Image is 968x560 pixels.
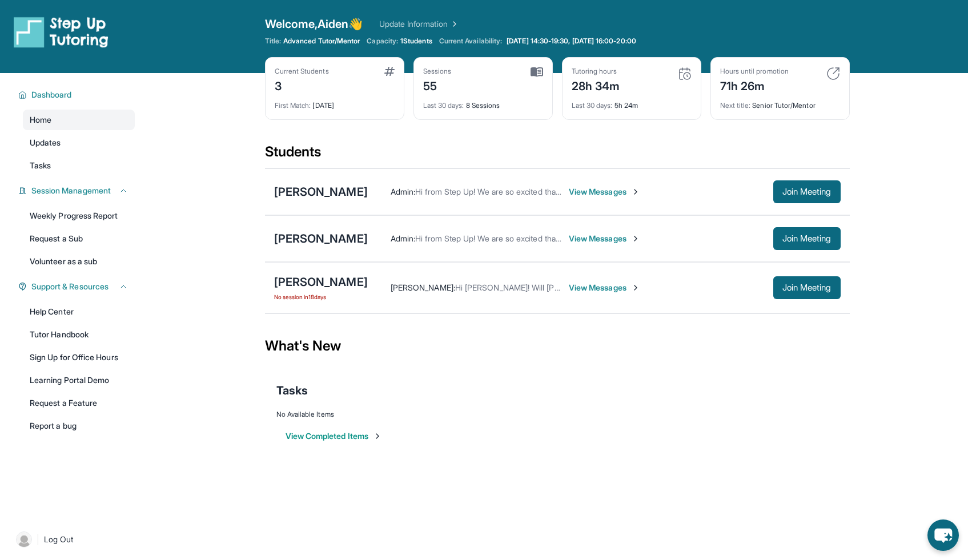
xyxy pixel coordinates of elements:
[507,37,636,46] span: [DATE] 14:30-19:30, [DATE] 16:00-20:00
[23,132,135,153] a: Updates
[23,301,135,322] a: Help Center
[30,114,51,126] span: Home
[391,283,455,292] span: [PERSON_NAME] :
[30,137,61,148] span: Updates
[23,110,135,130] a: Home
[30,160,51,171] span: Tasks
[274,274,368,290] div: [PERSON_NAME]
[439,37,502,46] span: Current Availability:
[31,185,111,196] span: Session Management
[569,233,640,244] span: View Messages
[423,76,452,94] div: 55
[720,67,789,76] div: Hours until promotion
[448,18,459,30] img: Chevron Right
[720,101,751,110] span: Next title :
[720,94,840,110] div: Senior Tutor/Mentor
[27,185,128,196] button: Session Management
[391,187,415,196] span: Admin :
[773,180,841,203] button: Join Meeting
[504,37,638,46] a: [DATE] 14:30-19:30, [DATE] 16:00-20:00
[274,184,368,200] div: [PERSON_NAME]
[423,101,464,110] span: Last 30 days :
[27,89,128,100] button: Dashboard
[569,186,640,198] span: View Messages
[391,233,415,243] span: Admin :
[927,519,959,551] button: chat-button
[569,282,640,293] span: View Messages
[265,16,363,32] span: Welcome, Aiden 👋
[23,206,135,226] a: Weekly Progress Report
[423,67,452,76] div: Sessions
[274,292,368,301] span: No session in 18 days
[782,235,832,242] span: Join Meeting
[283,37,360,46] span: Advanced Tutor/Mentor
[572,101,613,110] span: Last 30 days :
[379,18,459,30] a: Update Information
[274,231,368,247] div: [PERSON_NAME]
[265,321,850,371] div: What's New
[275,67,329,76] div: Current Students
[14,16,109,48] img: logo
[773,276,841,299] button: Join Meeting
[11,527,135,552] a: |Log Out
[23,416,135,436] a: Report a bug
[275,76,329,94] div: 3
[720,76,789,94] div: 71h 26m
[531,67,543,77] img: card
[826,67,840,80] img: card
[31,89,72,100] span: Dashboard
[276,410,838,419] div: No Available Items
[275,94,395,110] div: [DATE]
[572,76,620,94] div: 28h 34m
[265,143,850,168] div: Students
[16,531,32,547] img: user-img
[455,283,880,292] span: Hi [PERSON_NAME]! Will [PERSON_NAME] be joining [DATE]? Please let me know if there is anything I...
[44,534,74,545] span: Log Out
[23,393,135,413] a: Request a Feature
[384,67,395,76] img: card
[678,67,692,80] img: card
[367,37,398,46] span: Capacity:
[423,94,543,110] div: 8 Sessions
[265,37,281,46] span: Title:
[631,187,640,196] img: Chevron-Right
[400,37,432,46] span: 1 Students
[23,155,135,176] a: Tasks
[286,430,382,442] button: View Completed Items
[572,94,692,110] div: 5h 24m
[782,284,832,291] span: Join Meeting
[23,228,135,249] a: Request a Sub
[31,281,109,292] span: Support & Resources
[276,382,308,398] span: Tasks
[23,347,135,368] a: Sign Up for Office Hours
[773,227,841,250] button: Join Meeting
[27,281,128,292] button: Support & Resources
[23,251,135,272] a: Volunteer as a sub
[631,234,640,243] img: Chevron-Right
[782,188,832,195] span: Join Meeting
[23,324,135,345] a: Tutor Handbook
[572,67,620,76] div: Tutoring hours
[275,101,311,110] span: First Match :
[631,283,640,292] img: Chevron-Right
[23,370,135,390] a: Learning Portal Demo
[37,533,39,546] span: |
